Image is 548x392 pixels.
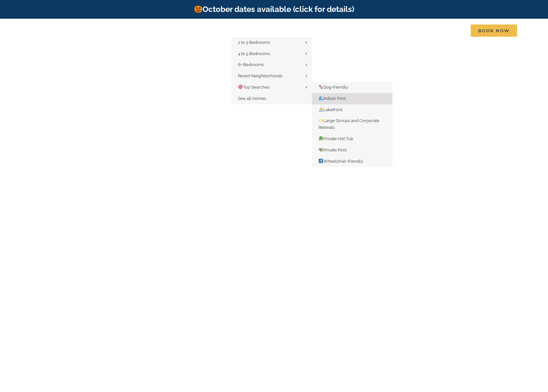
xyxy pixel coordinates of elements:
[318,85,348,90] span: Dog-friendly
[319,159,323,163] img: ♿️
[146,195,402,208] h1: [GEOGRAPHIC_DATA], [GEOGRAPHIC_DATA], [US_STATE]
[238,85,269,90] span: Top Searches
[312,156,392,167] a: ♿️Wheelchair-friendly
[318,159,363,164] span: Wheelchair-friendly
[318,107,342,112] span: Lakefront
[312,104,392,116] a: ⛵️Lakefront
[194,5,202,13] img: 🎃
[471,24,517,37] span: Book Now
[31,26,140,40] img: Branson Family Retreats Logo
[238,40,270,45] span: 2 to 3 Bedrooms
[346,28,379,33] span: Deals & More
[319,96,323,100] img: 🌊
[319,136,323,140] img: 🩳
[312,82,392,93] a: 🐾Dog-friendly
[400,24,421,37] a: About
[436,24,456,37] a: Contact
[471,24,517,37] a: Book Now
[346,24,385,37] a: Deals & More
[319,107,323,111] img: ⛵️
[231,24,517,37] nav: Main Menu
[226,213,322,255] iframe: Branson Family Retreats - Opens on Book page - Availability/Property Search Widget
[319,119,323,123] img: 🫶
[319,148,323,152] img: 🤿
[319,85,323,89] img: 🐾
[312,133,392,145] a: 🩳Private Hot Tub
[293,28,325,33] span: Things to do
[231,71,312,82] a: Resort Neighborhoods
[312,93,392,104] a: 🌊Indoor Pool
[318,118,379,130] span: Large Groups and Corporate Retreats
[238,51,270,56] span: 4 to 5 Bedrooms
[231,37,312,48] a: 2 to 3 Bedrooms
[231,28,272,33] span: Vacation homes
[231,48,312,60] a: 4 to 5 Bedrooms
[312,115,392,133] a: 🫶Large Groups and Corporate Retreats
[231,82,312,93] a: 🎯Top Searches
[318,148,347,152] span: Private Pool
[238,96,266,101] span: See all homes
[318,96,346,101] span: Indoor Pool
[293,24,331,37] a: Things to do
[318,136,353,141] span: Private Hot Tub
[231,59,312,71] a: 6+ Bedrooms
[312,145,392,156] a: 🤿Private Pool
[400,28,415,33] span: About
[238,85,242,89] img: 🎯
[436,28,456,33] span: Contact
[238,62,264,67] span: 6+ Bedrooms
[238,73,282,78] span: Resort Neighborhoods
[231,24,279,37] a: Vacation homes
[231,93,312,104] a: See all homes
[155,172,393,194] b: Find that Vacation Feeling
[194,5,354,14] a: October dates available (click for details)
